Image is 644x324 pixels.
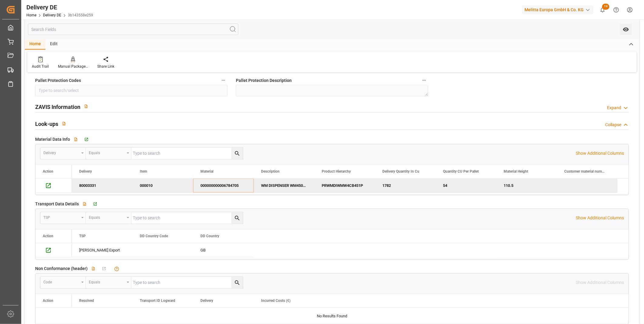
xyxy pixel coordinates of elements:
[86,277,131,289] button: open menu
[236,78,292,84] span: Pallet Protection Description
[496,179,557,193] div: 110.5
[200,299,213,303] span: Delivery
[375,179,436,193] div: 1782
[607,105,621,111] div: Expand
[605,122,621,128] div: Collapse
[620,24,632,35] button: open menu
[80,101,92,112] button: View description
[25,39,45,50] div: Home
[35,103,80,111] h2: ZAVIS Information
[420,76,428,84] button: Pallet Protection Description
[140,299,175,303] span: Transport ID Logward
[220,76,227,84] button: Pallet Protection Codes
[26,13,36,17] a: Home
[43,234,53,238] div: Action
[35,78,81,84] span: Pallet Protection Codes
[86,212,131,224] button: open menu
[40,277,86,289] button: open menu
[609,3,623,17] button: Help Center
[314,179,375,193] div: PRWMDIWMW4CB451P
[79,299,94,303] span: Resolved
[35,266,88,272] span: Non Conformance (header)
[131,212,243,224] input: Type to search
[32,64,49,69] div: Audit Trail
[564,170,605,174] span: Customer material number
[43,13,61,17] a: Delivery DE
[72,179,132,193] div: 80003331
[436,179,496,193] div: 54
[45,39,62,50] div: Edit
[522,4,596,15] button: Melitta Europa GmbH & Co. KG
[602,4,609,10] span: 19
[43,149,79,156] div: Delivery
[97,64,114,69] div: Share Link
[382,170,419,174] span: Delivery Quantity In Cu
[140,234,168,238] span: DD Country Code
[35,85,227,96] input: Type to search/select
[261,170,280,174] span: Description
[231,277,243,289] button: search button
[43,278,79,285] div: code
[35,179,72,193] div: Press SPACE to deselect this row.
[58,118,70,130] button: View description
[193,243,254,257] div: GB
[254,179,314,193] div: WM DISPENSER WM4500 45CM U
[89,278,125,285] div: Equals
[596,3,609,17] button: show 19 new notifications
[576,150,624,157] p: Show Additional Columns
[40,148,86,159] button: open menu
[79,234,86,238] span: TSP
[140,170,147,174] span: Item
[261,299,290,303] span: Incurred Costs (€)
[72,243,254,258] div: Press SPACE to select this row.
[43,299,53,303] div: Action
[322,170,351,174] span: Product Hierarchy
[200,170,213,174] span: Material
[40,212,86,224] button: open menu
[86,148,131,159] button: open menu
[576,215,624,221] p: Show Additional Columns
[231,212,243,224] button: search button
[35,201,79,208] span: Transport Data Details
[43,214,79,221] div: TSP
[72,179,618,193] div: Press SPACE to deselect this row.
[131,148,243,159] input: Type to search
[72,243,132,257] div: [PERSON_NAME] Export
[443,170,479,174] span: Quantity CU Per Pallet
[504,170,528,174] span: Material Height
[200,234,219,238] span: DD Country
[79,170,92,174] span: Delivery
[89,214,125,221] div: Equals
[89,149,125,156] div: Equals
[35,243,72,258] div: Press SPACE to select this row.
[43,170,53,174] div: Action
[231,148,243,159] button: search button
[193,179,254,193] div: 000000000006784705
[28,24,238,35] input: Search Fields
[132,179,193,193] div: 000010
[522,5,593,14] div: Melitta Europa GmbH & Co. KG
[26,3,93,12] div: Delivery DE
[58,64,88,69] div: Manual Package TypeDetermination
[35,120,58,128] h2: Look-ups
[35,137,70,143] span: Material Data Info
[131,277,243,289] input: Type to search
